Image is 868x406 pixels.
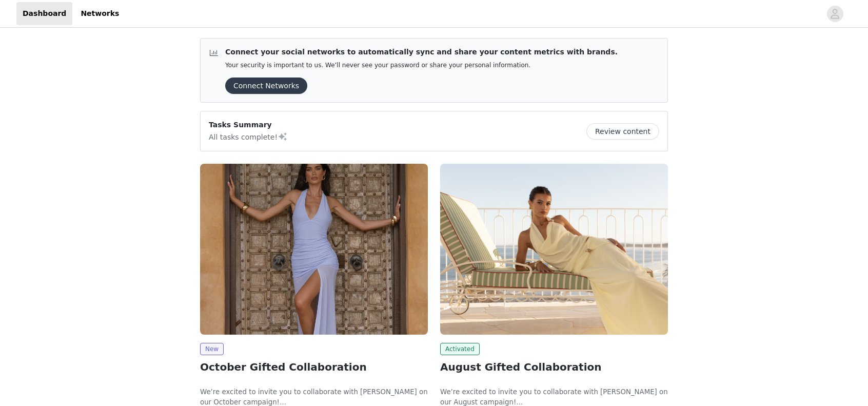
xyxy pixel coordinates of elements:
p: Connect your social networks to automatically sync and share your content metrics with brands. [225,47,618,57]
p: Your security is important to us. We’ll never see your password or share your personal information. [225,62,618,69]
a: Dashboard [16,2,72,25]
h2: August Gifted Collaboration [440,359,668,375]
span: Activated [440,343,480,355]
img: Peppermayo EU [200,164,428,335]
a: Networks [74,2,125,25]
button: Review content [586,123,659,140]
div: avatar [830,6,840,22]
button: Connect Networks [225,78,307,94]
span: New [200,343,224,355]
p: All tasks complete! [209,130,288,143]
p: Tasks Summary [209,120,288,130]
h2: October Gifted Collaboration [200,359,428,375]
img: Peppermayo EU [440,164,668,335]
span: We’re excited to invite you to collaborate with [PERSON_NAME] on our October campaign! [200,388,428,406]
span: We’re excited to invite you to collaborate with [PERSON_NAME] on our August campaign! [440,388,668,406]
